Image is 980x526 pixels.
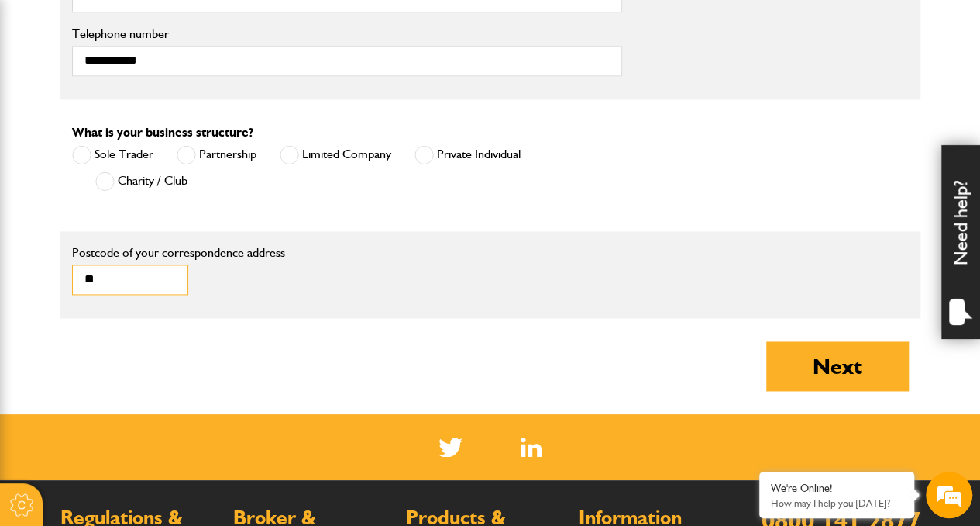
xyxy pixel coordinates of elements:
label: What is your business structure? [72,126,253,139]
div: Need help? [941,145,980,339]
input: Enter your email address [20,189,283,223]
label: Limited Company [280,145,391,164]
input: Enter your last name [20,144,283,178]
div: Chat with us now [81,87,260,107]
label: Partnership [177,145,256,164]
label: Postcode of your correspondence address [72,247,622,259]
p: How may I help you today? [771,497,903,509]
textarea: Type your message and hit 'Enter' [20,281,283,398]
label: Telephone number [72,28,622,40]
label: Sole Trader [72,145,153,164]
img: Linked In [521,438,542,457]
em: Start Chat [211,410,281,431]
img: d_20077148190_company_1631870298795_20077148190 [26,86,65,108]
a: LinkedIn [521,438,542,457]
label: Private Individual [414,145,521,164]
div: We're Online! [771,482,903,495]
label: Charity / Club [95,171,187,191]
div: Minimize live chat window [254,8,291,45]
button: Next [766,341,909,391]
img: Twitter [438,438,462,457]
input: Enter your phone number [20,235,283,269]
